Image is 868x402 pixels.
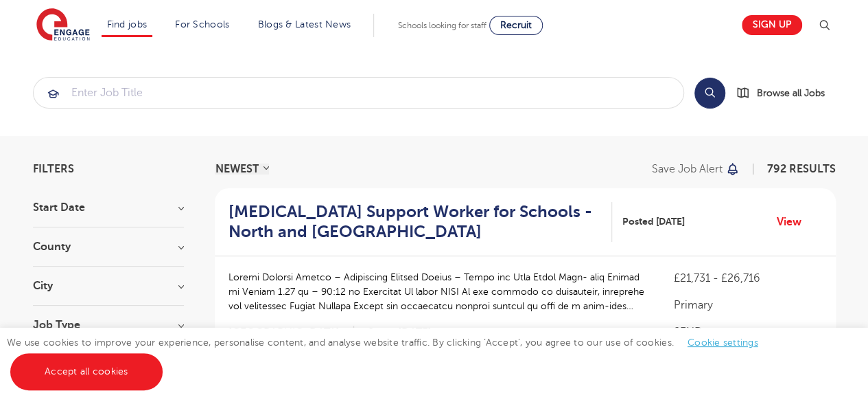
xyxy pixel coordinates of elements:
[36,8,90,43] img: Engage Education
[228,202,601,242] h2: [MEDICAL_DATA] Support Worker for Schools - North and [GEOGRAPHIC_DATA]
[398,21,486,30] span: Schools looking for staff
[368,326,432,340] p: Starts [DATE]
[673,270,821,287] p: £21,731 - £26,716
[175,19,229,30] a: For Schools
[33,320,184,331] h3: Job Type
[777,213,812,231] a: View
[33,164,74,175] span: Filters
[258,19,351,30] a: Blogs & Latest News
[688,337,758,348] a: Cookie settings
[10,353,163,390] a: Accept all cookies
[107,19,148,30] a: Find jobs
[500,20,532,30] span: Recruit
[489,16,543,35] a: Recruit
[33,241,184,252] h3: County
[228,270,646,313] p: Loremi Dolorsi Ametco – Adipiscing Elitsed Doeius – Tempo inc Utla Etdol Magn- aliq Enimad mi Ven...
[742,15,802,35] a: Sign up
[622,214,685,229] span: Posted [DATE]
[767,163,836,175] span: 792 RESULTS
[228,326,354,340] span: [GEOGRAPHIC_DATA]
[652,164,723,175] p: Save job alert
[757,85,825,101] span: Browse all Jobs
[694,78,725,109] button: Search
[673,297,821,313] p: Primary
[736,85,836,101] a: Browse all Jobs
[33,202,184,213] h3: Start Date
[652,164,740,175] button: Save job alert
[673,324,821,340] p: SEND
[33,77,684,109] div: Submit
[34,78,683,108] input: Submit
[33,280,184,291] h3: City
[7,337,772,377] span: We use cookies to improve your experience, personalise content, and analyse website traffic. By c...
[228,202,612,242] a: [MEDICAL_DATA] Support Worker for Schools - North and [GEOGRAPHIC_DATA]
